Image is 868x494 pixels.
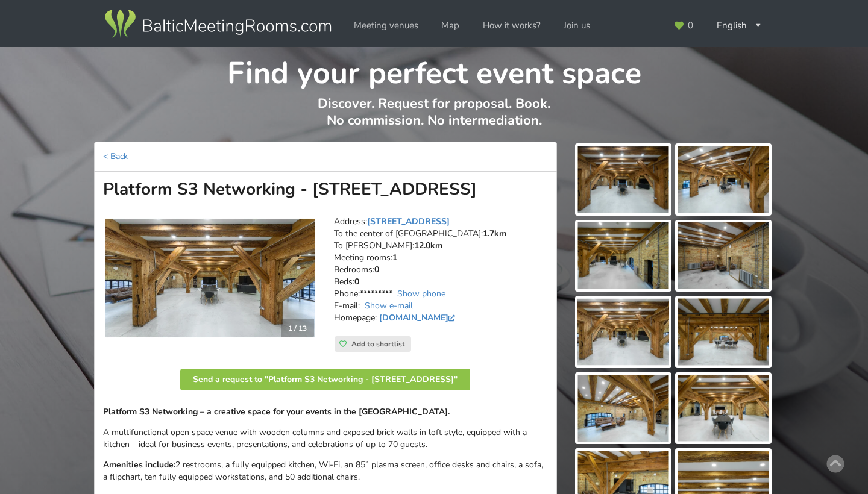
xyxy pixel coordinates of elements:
h1: Platform S3 Networking - [STREET_ADDRESS] [94,172,557,207]
img: Platform S3 Networking - Spīķeru iela 3 | Riga | Event place - gallery picture [678,222,769,290]
span: 0 [688,21,693,30]
strong: 1.7km [483,228,506,239]
strong: Amenities include: [103,459,175,471]
strong: 12.0km [414,240,442,251]
img: Unusual venues | Riga | Platform S3 Networking - Spīķeru iela 3 [105,218,315,339]
img: Platform S3 Networking - Spīķeru iela 3 | Riga | Event place - gallery picture [577,146,669,213]
button: Send a request to "Platform S3 Networking - [STREET_ADDRESS]" [180,369,470,390]
strong: 0 [354,276,359,287]
img: Platform S3 Networking - Spīķeru iela 3 | Riga | Event place - gallery picture [577,298,669,366]
a: [DOMAIN_NAME] [379,312,458,324]
strong: 0 [374,264,379,275]
p: Discover. Request for proposal. Book. No commission. No intermediation. [95,95,774,142]
img: Platform S3 Networking - Spīķeru iela 3 | Riga | Event place - gallery picture [577,375,669,442]
img: Platform S3 Networking - Spīķeru iela 3 | Riga | Event place - gallery picture [678,375,769,442]
span: 2 restrooms, a fully equipped kitchen, Wi-Fi, an 85” plasma screen, office desks and chairs, a so... [103,459,543,483]
a: How it works? [474,14,549,37]
a: Show phone [397,288,445,299]
img: Platform S3 Networking - Spīķeru iela 3 | Riga | Event place - gallery picture [577,222,669,290]
span: Add to shortlist [351,339,405,349]
a: Unusual venues | Riga | Platform S3 Networking - Spīķeru iela 3 1 / 13 [105,218,315,339]
h1: Find your perfect event space [95,47,774,93]
a: Show e-mail [365,300,413,311]
img: Platform S3 Networking - Spīķeru iela 3 | Riga | Event place - gallery picture [678,146,769,213]
img: Platform S3 Networking - Spīķeru iela 3 | Riga | Event place - gallery picture [678,298,769,366]
a: [STREET_ADDRESS] [367,216,450,227]
strong: 1 [392,252,397,263]
img: Baltic Meeting Rooms [102,7,333,41]
a: Meeting venues [345,14,427,37]
strong: Platform S3 Networking – a creative space for your events in the [GEOGRAPHIC_DATA]. [103,406,450,417]
p: A multifunctional open space venue with wooden columns and exposed brick walls in loft style, equ... [103,427,548,451]
address: Address: To the center of [GEOGRAPHIC_DATA]: To [PERSON_NAME]: Meeting rooms: Bedrooms: Beds: Pho... [334,216,548,336]
a: Map [433,14,468,37]
a: < Back [103,151,128,162]
div: English [708,14,771,37]
a: Join us [555,14,599,37]
div: 1 / 13 [281,319,314,337]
